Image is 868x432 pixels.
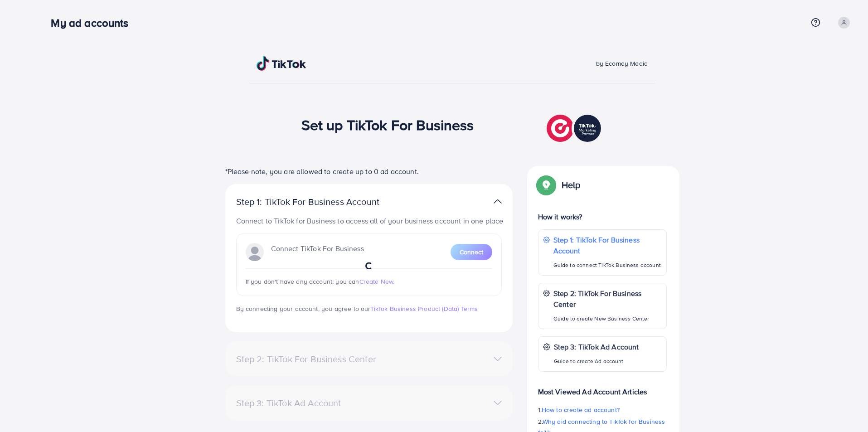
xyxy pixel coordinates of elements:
[553,313,662,324] p: Guide to create New Business Center
[553,288,662,310] p: Step 2: TikTok For Business Center
[562,180,581,190] p: Help
[257,56,306,71] img: TikTok
[301,116,474,133] h1: Set up TikTok For Business
[236,196,408,207] p: Step 1: TikTok For Business Account
[538,177,554,193] img: Popup guide
[554,341,639,352] p: Step 3: TikTok Ad Account
[553,260,662,271] p: Guide to connect TikTok Business account
[538,379,667,397] p: Most Viewed Ad Account Articles
[538,404,667,415] p: 1.
[225,166,513,177] p: *Please note, you are allowed to create up to 0 ad account.
[51,16,136,29] h3: My ad accounts
[538,211,667,222] p: How it works?
[553,234,662,256] p: Step 1: TikTok For Business Account
[494,195,502,208] img: TikTok partner
[554,356,639,367] p: Guide to create Ad account
[547,112,603,144] img: TikTok partner
[542,405,620,414] span: How to create ad account?
[596,59,648,68] span: by Ecomdy Media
